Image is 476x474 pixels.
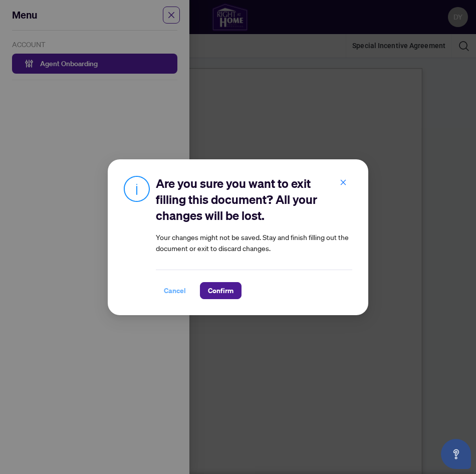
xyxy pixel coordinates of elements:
[340,179,347,186] span: close
[124,175,150,202] img: Info Icon
[156,231,352,254] article: Your changes might not be saved. Stay and finish filling out the document or exit to discard chan...
[200,282,242,299] button: Confirm
[156,282,194,299] button: Cancel
[164,283,186,299] span: Cancel
[441,439,471,469] button: Open asap
[208,283,233,299] span: Confirm
[156,175,352,223] h2: Are you sure you want to exit filling this document? All your changes will be lost.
